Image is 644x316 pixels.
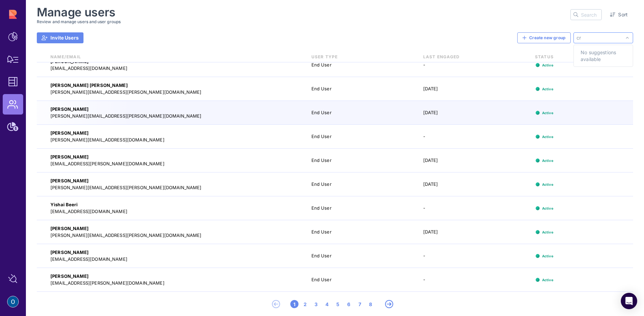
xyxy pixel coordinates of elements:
[542,159,553,163] span: Active
[37,19,121,24] h3: Review and manage users and user groups
[542,230,553,234] span: Active
[423,54,460,59] span: Last Engaged
[50,184,298,191] div: [PERSON_NAME][EMAIL_ADDRESS][PERSON_NAME][DOMAIN_NAME]
[577,34,630,41] input: Manage group
[50,113,298,120] div: [PERSON_NAME][EMAIL_ADDRESS][PERSON_NAME][DOMAIN_NAME]
[298,54,410,60] div: User Type
[410,86,521,92] div: [DATE]
[410,205,521,212] div: -
[535,206,540,211] img: active
[542,87,553,91] span: Active
[50,154,298,161] div: [PERSON_NAME]
[298,109,410,116] div: End User
[535,253,540,259] img: active
[410,133,521,140] div: -
[581,10,601,20] input: Search
[7,296,18,307] img: account-photo
[50,137,298,144] div: [PERSON_NAME][EMAIL_ADDRESS][DOMAIN_NAME]
[50,249,298,256] div: [PERSON_NAME]
[50,106,298,113] div: [PERSON_NAME]
[621,293,637,309] div: Open Intercom Messenger
[50,82,298,89] div: [PERSON_NAME] [PERSON_NAME]
[37,54,298,60] div: Name/Email
[37,5,121,19] h1: Manage users
[410,229,521,236] div: [DATE]
[542,111,553,115] span: Active
[410,157,521,164] div: [DATE]
[410,181,521,188] div: [DATE]
[535,277,540,283] img: active
[312,300,320,308] div: 3
[50,232,298,239] div: [PERSON_NAME][EMAIL_ADDRESS][PERSON_NAME][DOMAIN_NAME]
[521,54,633,60] div: Status
[50,34,79,41] span: Invite Users
[356,300,364,308] div: 7
[345,300,353,308] div: 6
[50,273,298,280] div: [PERSON_NAME]
[298,181,410,188] div: End User
[298,276,410,283] div: End User
[298,253,410,259] div: End User
[50,65,298,72] div: [EMAIL_ADDRESS][DOMAIN_NAME]
[298,86,410,92] div: End User
[410,253,521,259] div: -
[50,256,298,263] div: [EMAIL_ADDRESS][DOMAIN_NAME]
[529,35,566,41] span: Create new group
[542,278,553,282] span: Active
[410,276,521,283] div: -
[50,201,298,208] div: Yishai Beeri
[334,300,342,308] div: 5
[367,300,375,308] div: 8
[542,206,553,210] span: Active
[535,182,540,187] img: active
[410,109,521,116] div: [DATE]
[323,300,331,308] div: 4
[535,158,540,163] img: active
[535,110,540,116] img: active
[50,178,298,184] div: [PERSON_NAME]
[618,11,628,18] span: Sort
[50,225,298,232] div: [PERSON_NAME]
[542,182,553,186] span: Active
[50,280,298,287] div: [EMAIL_ADDRESS][PERSON_NAME][DOMAIN_NAME]
[535,134,540,139] img: active
[298,133,410,140] div: End User
[542,254,553,258] span: Active
[50,161,298,167] div: [EMAIL_ADDRESS][PERSON_NAME][DOMAIN_NAME]
[50,208,298,215] div: [EMAIL_ADDRESS][DOMAIN_NAME]
[298,205,410,212] div: End User
[535,229,540,235] img: active
[298,157,410,164] div: End User
[301,300,309,308] div: 2
[50,89,298,96] div: [PERSON_NAME][EMAIL_ADDRESS][PERSON_NAME][DOMAIN_NAME]
[50,130,298,137] div: [PERSON_NAME]
[298,229,410,236] div: End User
[535,86,540,92] img: active
[542,135,553,139] span: Active
[578,46,624,65] span: No suggestions available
